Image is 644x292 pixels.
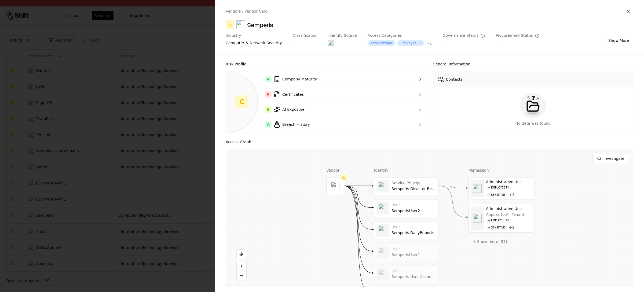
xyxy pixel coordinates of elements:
[486,218,511,223] div: Employee PII
[235,95,248,108] div: C
[236,20,245,29] img: Semperis
[486,193,507,198] div: Sensitive
[265,91,272,98] div: F
[469,168,533,173] div: Permission
[509,193,515,197] button: +1
[230,106,400,113] div: AI Exposure
[433,61,634,67] div: General Information
[391,247,436,252] div: User
[391,275,436,279] div: Semperis User Account 2
[293,33,318,38] div: Classification
[397,40,424,46] div: Employee PII
[341,174,347,181] div: C
[515,121,551,126] div: No data was found
[391,225,436,230] div: User
[265,106,272,113] div: B
[226,9,268,14] div: Vendors / Vendor Card
[326,168,344,173] div: Vendor
[391,203,436,208] div: User
[226,20,234,29] div: C
[391,209,436,213] div: SemperisUser2
[496,40,539,46] div: -
[374,168,438,173] div: Identity
[391,231,436,235] div: Semperis.DailyReports
[509,225,515,230] button: +2
[230,121,400,128] div: Breach History
[391,269,436,273] div: User
[486,225,507,230] div: Sensitive
[247,20,273,29] div: Semperis
[486,212,524,217] div: Applies to: All Tenant
[426,40,432,46] div: + 1
[443,40,485,46] div: -
[486,180,530,184] div: Administrative Unit
[226,40,282,46] div: computer & network security
[230,76,400,82] div: Company Maturity
[486,185,511,190] div: Employee PII
[604,36,633,45] button: Show More
[226,61,426,67] div: Risk Profile
[446,77,463,82] div: Contacts
[592,154,629,163] button: Investigate
[226,139,633,145] div: Access Graph
[328,33,357,38] div: Identity Source
[443,33,485,38] div: Governance Status
[509,193,515,197] div: + 1
[265,76,272,82] div: A
[426,40,432,46] button: +1
[496,33,539,38] div: Procurement Status
[265,121,272,128] div: A
[391,187,436,191] div: Semperis Disaster Recovery for Entra Tenant
[486,206,530,211] div: Administrative Unit
[226,33,282,38] div: Industry
[230,91,400,98] div: Certificates
[368,40,396,46] div: Administrator
[368,33,432,38] div: Access Categories
[391,181,436,186] div: Service Principal
[391,253,436,257] div: SemperisUser1
[469,237,511,246] button: + Show more (37)
[293,40,318,46] div: -
[509,225,515,230] div: + 2
[328,40,334,46] img: entra.microsoft.com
